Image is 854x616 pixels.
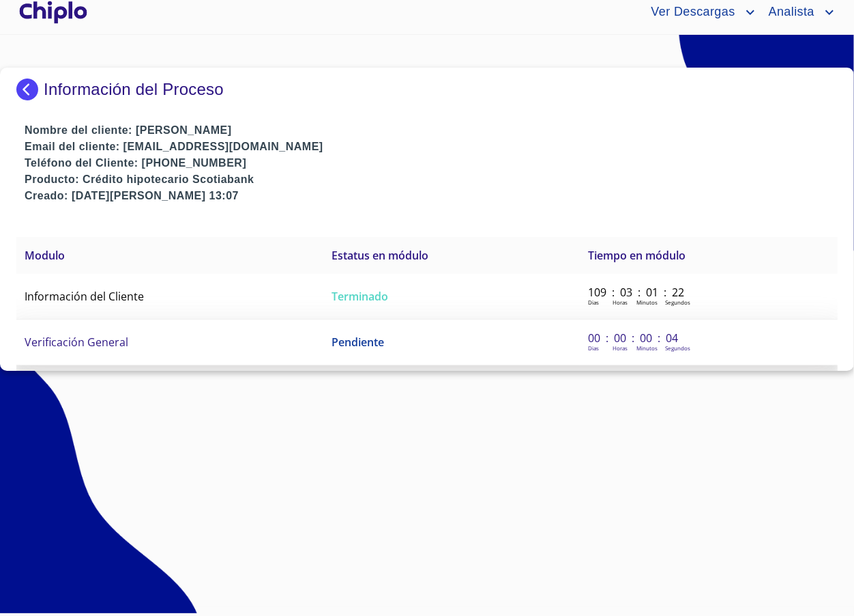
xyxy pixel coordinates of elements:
p: Creado: [DATE][PERSON_NAME] 13:07 [25,188,838,204]
p: 00 : 00 : 00 : 04 [588,331,680,346]
span: Modulo [25,248,65,263]
span: Pendiente [332,335,384,350]
p: 109 : 03 : 01 : 22 [588,285,680,300]
p: Minutos [636,298,658,306]
span: Terminado [332,289,388,304]
p: Dias [588,298,599,306]
p: Información del Proceso [44,80,224,99]
p: Producto: Crédito hipotecario Scotiabank [25,171,838,188]
p: Nombre del cliente: [PERSON_NAME] [25,122,838,139]
p: Horas [613,298,628,306]
p: Teléfono del Cliente: [PHONE_NUMBER] [25,155,838,171]
button: account of current user [640,1,758,23]
span: Tiempo en módulo [588,248,686,263]
p: Horas [613,344,628,352]
span: Estatus en módulo [332,248,428,263]
span: Ver Descargas [640,1,741,23]
p: Dias [588,344,599,352]
img: Docupass spot blue [16,79,44,100]
span: Verificación General [25,335,128,350]
button: account of current user [759,1,838,23]
span: Información del Cliente [25,289,144,304]
p: Segundos [665,298,690,306]
p: Email del cliente: [EMAIL_ADDRESS][DOMAIN_NAME] [25,139,838,155]
p: Minutos [636,344,658,352]
p: Segundos [665,344,690,352]
div: Información del Proceso [16,79,838,100]
span: Analista [759,1,821,23]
